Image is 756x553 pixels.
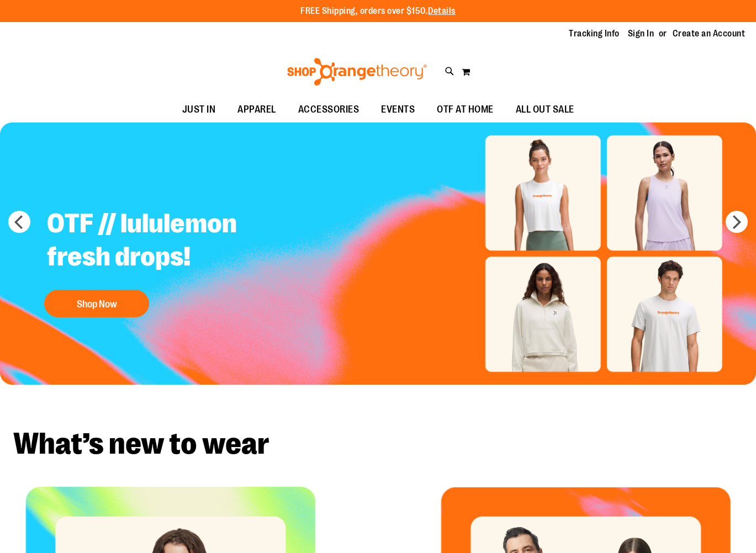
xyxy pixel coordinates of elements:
span: EVENTS [381,97,415,122]
button: next [726,211,748,233]
h2: What’s new to wear [13,429,743,459]
p: FREE Shipping, orders over $150. [300,5,456,18]
span: ALL OUT SALE [516,97,574,122]
a: Details [428,6,456,16]
img: Shop Orangetheory [286,58,429,86]
span: ACCESSORIES [298,97,360,122]
a: Tracking Info [569,28,620,40]
span: APPAREL [237,97,276,122]
button: prev [8,211,30,233]
h2: OTF // lululemon fresh drops! [39,199,313,284]
a: Create an Account [673,28,746,40]
button: Shop Now [44,290,149,317]
a: Sign In [628,28,654,40]
a: OTF // lululemon fresh drops! Shop Now [39,199,313,323]
span: JUST IN [182,97,216,122]
span: OTF AT HOME [437,97,494,122]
